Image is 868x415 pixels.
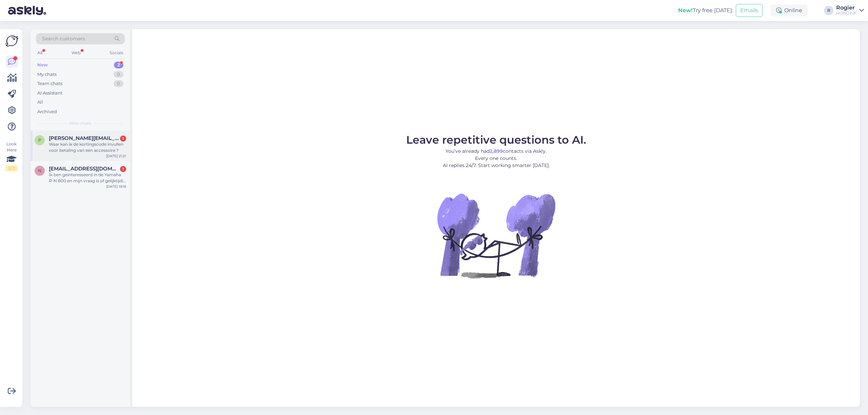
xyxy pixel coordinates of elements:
b: 2,899 [490,148,503,154]
div: Online [771,4,808,17]
b: New! [678,7,693,14]
div: [DATE] 21:21 [106,153,126,159]
p: You’ve already had contacts via Askly. Every one counts. AI replies 24/7. Start working smarter [... [406,148,586,169]
div: Team chats [37,80,62,87]
div: 0 [114,80,123,87]
div: 2 / 3 [5,165,18,171]
div: R [824,6,833,15]
div: HOBO hifi [836,11,856,16]
div: Archived [37,108,57,115]
div: [DATE] 19:16 [106,184,126,189]
span: New chats [70,120,91,126]
div: 1 [120,166,126,172]
div: Web [70,48,82,57]
div: Try free [DATE]: [678,6,733,15]
div: New [37,62,48,68]
div: AI Assistant [37,90,62,97]
span: N [38,168,41,173]
img: No Chat active [435,174,557,296]
div: My chats [37,71,57,78]
div: Waar kan ik de kortingscode invullen voor betaling van een accessoire ? [49,141,126,153]
span: Leave repetitive questions to AI. [406,133,586,146]
div: 0 [114,71,123,78]
span: Nal_janssen@icloud.com [49,166,119,172]
a: RogierHOBO hifi [836,5,864,16]
div: Ik ben geïnteresseerd in de Yamaha R-N 800 en mijn vraag is of gelijktijdig een bedrade set en ee... [49,172,126,184]
button: Emails [736,4,763,17]
div: Look Here [5,141,18,171]
span: Search customers [42,35,85,42]
img: Askly Logo [5,35,18,47]
span: p [38,138,41,143]
div: Socials [108,48,125,57]
span: paul.van.dijk@upcmail.nl [49,135,119,141]
div: 1 [120,136,126,142]
div: All [36,48,44,57]
div: 2 [114,62,123,68]
div: Rogier [836,5,856,11]
div: All [37,99,43,106]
